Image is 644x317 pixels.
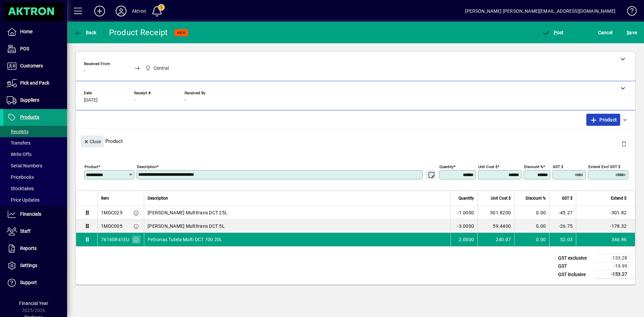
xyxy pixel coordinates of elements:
[555,262,595,270] td: GST
[19,301,48,306] span: Financial Year
[616,136,632,152] button: Delete
[3,23,67,40] a: Home
[81,136,104,148] button: Close
[177,31,185,35] span: NEW
[549,219,576,233] td: -26.75
[576,219,635,233] td: -178.32
[627,30,629,35] span: S
[101,223,122,229] div: 1MDC005
[576,206,635,219] td: -301.82
[3,137,67,149] a: Transfers
[611,195,627,202] span: Extend $
[3,126,67,137] a: Receipts
[491,195,511,202] span: Unit Cost $
[101,195,109,202] span: Item
[134,98,136,103] span: -
[465,6,615,16] div: [PERSON_NAME] [PERSON_NAME][EMAIL_ADDRESS][DOMAIN_NAME]
[148,195,168,202] span: Description
[20,46,29,51] span: POS
[3,274,67,291] a: Support
[3,194,67,206] a: Price Updates
[3,75,67,92] a: Pick and Pack
[554,30,557,35] span: P
[72,27,98,39] button: Back
[595,270,635,279] td: -153.27
[514,206,549,219] td: 0.00
[3,41,67,57] a: POS
[3,160,67,171] a: Serial Numbers
[3,223,67,240] a: Staff
[590,114,617,125] span: Product
[110,5,132,17] button: Profile
[20,63,43,68] span: Customers
[20,80,49,86] span: Pick and Pack
[496,236,511,243] span: 240.07
[20,246,37,251] span: Reports
[450,206,477,219] td: -1.0000
[439,164,453,169] mat-label: Quantity
[89,5,110,17] button: Add
[132,6,146,16] div: Aktron
[616,141,632,147] app-page-header-button: Delete
[514,233,549,246] td: 0.00
[3,92,67,109] a: Suppliers
[562,195,573,202] span: GST $
[20,114,39,120] span: Products
[20,29,33,34] span: Home
[588,164,620,169] mat-label: Extend excl GST $
[3,171,67,183] a: Pricebooks
[7,163,42,168] span: Serial Numbers
[3,240,67,257] a: Reports
[109,27,168,38] div: Product Receipt
[7,152,32,157] span: Write Offs
[85,164,98,169] mat-label: Product
[595,262,635,270] td: -19.99
[586,114,620,126] button: Product
[76,129,635,153] div: Product
[101,209,122,216] div: 1MDC025
[20,211,41,217] span: Financials
[622,1,636,23] a: Knowledge Base
[84,98,98,103] span: [DATE]
[625,27,639,39] button: Save
[526,195,546,202] span: Discount %
[493,223,511,229] span: 59.4400
[524,164,543,169] mat-label: Discount %
[144,64,172,72] span: Central
[478,164,497,169] mat-label: Unit Cost $
[7,197,40,203] span: Price Updates
[576,233,635,246] td: 346.86
[598,27,613,38] span: Cancel
[7,174,34,180] span: Pricebooks
[20,97,39,103] span: Suppliers
[20,263,37,268] span: Settings
[542,30,564,35] span: ost
[67,27,104,39] app-page-header-button: Back
[20,228,31,234] span: Staff
[514,219,549,233] td: 0.00
[549,206,576,219] td: -45.27
[74,30,97,35] span: Back
[101,236,129,243] div: 76160R41EU
[3,58,67,74] a: Customers
[555,270,595,279] td: GST inclusive
[549,233,576,246] td: 52.03
[596,27,614,39] button: Cancel
[3,149,67,160] a: Write Offs
[595,254,635,262] td: -133.28
[450,219,477,233] td: -3.0000
[3,206,67,223] a: Financials
[3,257,67,274] a: Settings
[555,254,595,262] td: GST exclusive
[20,280,37,285] span: Support
[144,219,450,233] td: [PERSON_NAME] Multitrans DCT 5L
[490,209,511,216] span: 301.8200
[450,233,477,246] td: 2.0000
[144,233,450,246] td: Petronas Tutela Multi DCT 700 20L
[7,140,31,146] span: Transfers
[7,186,34,191] span: Stocktakes
[84,68,85,73] span: -
[144,206,450,219] td: [PERSON_NAME] Multitrans DCT 25L
[7,129,29,134] span: Receipts
[540,27,566,39] button: Post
